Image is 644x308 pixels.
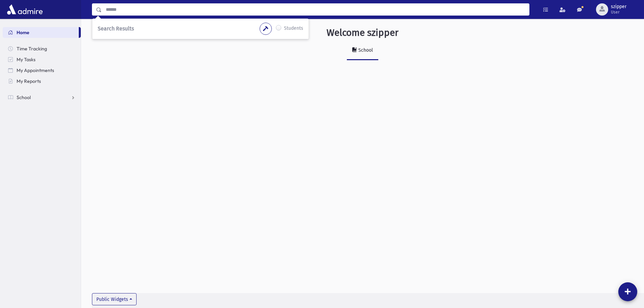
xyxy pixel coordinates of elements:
a: Home [3,27,79,38]
div: School [357,47,373,53]
span: My Reports [17,78,41,84]
span: Time Tracking [17,46,47,52]
h3: Welcome szipper [327,27,399,39]
span: My Tasks [17,56,35,63]
img: AdmirePro [5,3,44,16]
span: szipper [611,4,626,9]
a: Time Tracking [3,43,81,54]
span: My Appointments [17,67,54,73]
span: User [611,9,626,15]
a: My Tasks [3,54,81,65]
input: Search [102,3,529,16]
a: My Appointments [3,65,81,76]
span: Search Results [98,25,134,32]
label: Students [284,25,303,33]
span: School [17,94,31,100]
span: Home [17,29,29,35]
a: School [3,92,81,103]
a: My Reports [3,76,81,87]
a: School [347,41,378,60]
button: Public Widgets [92,293,137,305]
